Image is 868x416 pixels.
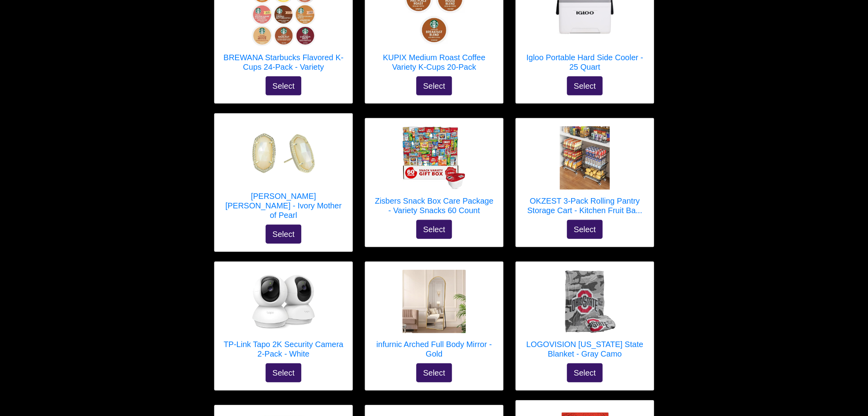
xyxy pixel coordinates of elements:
a: Zisbers Snack Box Care Package - Variety Snacks 60 Count Zisbers Snack Box Care Package - Variety... [373,126,495,220]
button: Select [266,363,301,382]
button: Select [266,225,301,244]
button: Select [266,76,301,95]
img: Zisbers Snack Box Care Package - Variety Snacks 60 Count [402,126,466,190]
button: Select [416,220,452,239]
a: OKZEST 3-Pack Rolling Pantry Storage Cart - Kitchen Fruit Basket Stand OKZEST 3-Pack Rolling Pant... [524,126,646,220]
h5: infurnic Arched Full Body Mirror - Gold [373,340,495,359]
img: LOGOVISION Ohio State Blanket - Gray Camo [553,270,616,333]
a: Kendra Scott Ellie Earrings - Ivory Mother of Pearl [PERSON_NAME] [PERSON_NAME] - Ivory Mother of... [222,122,344,225]
h5: LOGOVISION [US_STATE] State Blanket - Gray Camo [524,340,646,359]
img: TP-Link Tapo 2K Security Camera 2-Pack - White [252,270,315,333]
button: Select [567,76,602,95]
button: Select [416,363,452,382]
h5: Zisbers Snack Box Care Package - Variety Snacks 60 Count [373,196,495,215]
button: Select [567,220,602,239]
a: infurnic Arched Full Body Mirror - Gold infurnic Arched Full Body Mirror - Gold [373,270,495,363]
h5: [PERSON_NAME] [PERSON_NAME] - Ivory Mother of Pearl [222,191,344,220]
button: Select [416,76,452,95]
h5: TP-Link Tapo 2K Security Camera 2-Pack - White [222,340,344,359]
button: Select [567,363,602,382]
img: infurnic Arched Full Body Mirror - Gold [402,270,466,333]
h5: KUPIX Medium Roast Coffee Variety K-Cups 20-Pack [373,53,495,72]
img: OKZEST 3-Pack Rolling Pantry Storage Cart - Kitchen Fruit Basket Stand [553,126,616,190]
img: Kendra Scott Ellie Earrings - Ivory Mother of Pearl [252,130,315,177]
h5: Igloo Portable Hard Side Cooler - 25 Quart [524,53,646,72]
a: LOGOVISION Ohio State Blanket - Gray Camo LOGOVISION [US_STATE] State Blanket - Gray Camo [524,270,646,363]
a: TP-Link Tapo 2K Security Camera 2-Pack - White TP-Link Tapo 2K Security Camera 2-Pack - White [222,270,344,363]
h5: OKZEST 3-Pack Rolling Pantry Storage Cart - Kitchen Fruit Ba... [524,196,646,215]
h5: BREWANA Starbucks Flavored K-Cups 24-Pack - Variety [222,53,344,72]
